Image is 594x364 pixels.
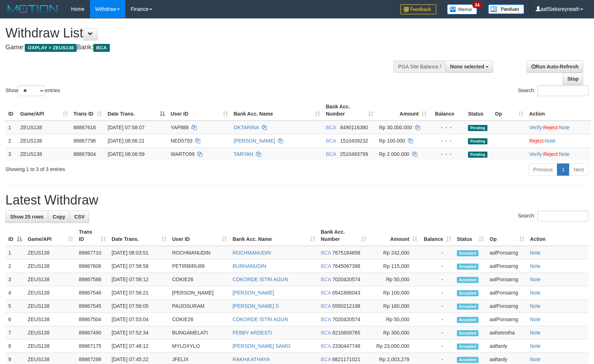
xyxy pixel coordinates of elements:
[543,125,558,130] a: Reject
[420,300,454,313] td: -
[5,225,25,246] th: ID: activate to sort column descending
[420,340,454,353] td: -
[420,260,454,273] td: -
[321,343,331,349] span: BCA
[487,273,527,286] td: aafPonsarng
[231,100,323,121] th: Bank Acc. Name: activate to sort column ascending
[528,163,557,176] a: Previous
[530,356,541,362] a: Note
[457,264,478,270] span: Accepted
[332,250,360,256] span: Copy 7675184658 to clipboard
[487,340,527,353] td: aaftanly
[369,326,420,340] td: Rp 300,000
[465,100,492,121] th: Status
[369,260,420,273] td: Rp 115,000
[233,263,266,269] a: BURHANUDIN
[169,273,230,286] td: COKIE26
[468,125,487,131] span: Pending
[76,313,109,326] td: 88867504
[321,316,331,322] span: BCA
[25,273,76,286] td: ZEUS138
[530,330,541,336] a: Note
[369,273,420,286] td: Rp 50,000
[379,138,405,144] span: Rp 100.000
[400,4,436,14] img: Feedback.jpg
[488,4,524,14] img: panduan.png
[5,163,242,173] div: Showing 1 to 3 of 3 entries
[321,290,331,296] span: BCA
[321,263,331,269] span: BCA
[457,250,478,256] span: Accepted
[25,44,77,52] span: OXPLAY > ZEUS138
[420,286,454,300] td: -
[557,163,569,176] a: 1
[332,330,360,336] span: Copy 8210609785 to clipboard
[530,316,541,322] a: Note
[169,260,230,273] td: PETIRBIRU89
[468,138,487,144] span: Pending
[5,193,589,207] h1: Latest Withdraw
[537,85,589,96] input: Search:
[17,100,71,121] th: Game/API: activate to sort column ascending
[234,125,259,130] a: OKTARINA
[530,343,541,349] a: Note
[76,225,109,246] th: Trans ID: activate to sort column ascending
[332,263,360,269] span: Copy 7645067398 to clipboard
[518,85,589,96] label: Search:
[76,300,109,313] td: 88867545
[326,151,336,157] span: BCA
[530,277,541,282] a: Note
[487,260,527,273] td: aafPonsarng
[420,273,454,286] td: -
[468,152,487,158] span: Pending
[48,211,70,223] a: Copy
[321,250,331,256] span: BCA
[233,290,274,296] a: [PERSON_NAME]
[332,343,360,349] span: Copy 2330447748 to clipboard
[526,134,591,147] td: ·
[518,211,589,221] label: Search:
[526,121,591,134] td: · ·
[5,134,17,147] td: 2
[432,150,462,158] div: - - -
[332,356,360,362] span: Copy 6821171021 to clipboard
[109,246,169,260] td: [DATE] 08:03:51
[69,211,89,223] a: CSV
[233,343,290,349] a: [PERSON_NAME] SAMO
[169,286,230,300] td: [PERSON_NAME]
[71,100,105,121] th: Trans ID: activate to sort column ascending
[420,313,454,326] td: -
[457,330,478,336] span: Accepted
[76,273,109,286] td: 88867588
[5,147,17,161] td: 3
[457,343,478,350] span: Accepted
[93,44,109,52] span: BCA
[457,277,478,283] span: Accepted
[487,326,527,340] td: aafsetrotha
[169,313,230,326] td: COKIE26
[25,246,76,260] td: ZEUS138
[5,26,389,40] h1: Withdraw List
[25,326,76,340] td: ZEUS138
[369,246,420,260] td: Rp 242,000
[233,316,288,322] a: COKORDE ISTRI AGUN
[171,138,193,144] span: NED5793
[432,124,462,131] div: - - -
[169,300,230,313] td: PAIJOSURAM
[5,313,25,326] td: 6
[369,313,420,326] td: Rp 50,000
[529,138,544,144] a: Reject
[429,100,465,121] th: Balance
[17,134,71,147] td: ZEUS138
[25,260,76,273] td: ZEUS138
[472,2,482,8] span: 34
[233,356,270,362] a: RAKHA ATHAYA
[5,211,48,223] a: Show 25 rows
[530,250,541,256] a: Note
[169,246,230,260] td: ROCHMANUDIN
[376,100,429,121] th: Amount: activate to sort column ascending
[323,100,376,121] th: Bank Acc. Number: activate to sort column ascending
[321,330,331,336] span: BCA
[420,326,454,340] td: -
[450,64,484,69] span: None selected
